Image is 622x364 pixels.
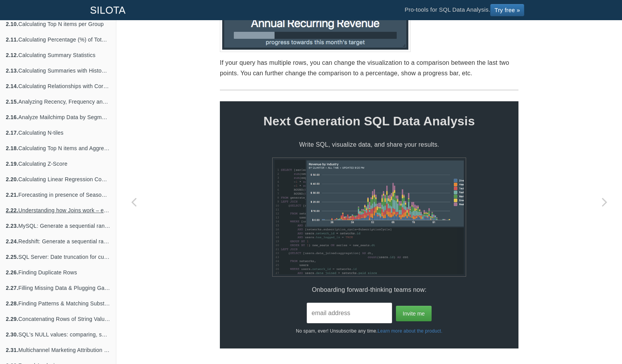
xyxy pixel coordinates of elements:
a: Try free » [490,4,524,16]
input: email address [307,303,392,323]
b: 2.17. [6,130,18,136]
a: Learn more about the product. [378,328,442,334]
img: figure-5.png [272,158,466,277]
b: 2.21. [6,192,18,198]
b: 2.12. [6,52,18,58]
b: 2.28. [6,300,18,307]
span: Onboarding forward-thinking teams now: [228,284,511,295]
b: 2.26. [6,269,18,276]
b: 2.10. [6,21,18,27]
b: 2.24. [6,238,18,244]
a: SILOTA [84,0,131,20]
b: 2.30. [6,331,18,338]
b: 2.18. [6,145,18,151]
input: Invite me [396,306,432,321]
a: Next page: Line, Bar & Area Charts [587,40,622,364]
b: 2.15. [6,99,18,105]
b: 2.31. [6,347,18,353]
b: 2.22. [6,207,18,213]
b: 2.23. [6,223,18,229]
p: No spam, ever! Unsubscribe any time. [220,323,518,335]
span: Next Generation SQL Data Analysis [220,111,518,132]
li: Pro-tools for SQL Data Analysis. [397,0,532,20]
iframe: Drift Widget Chat Controller [583,325,613,355]
b: 2.19. [6,161,18,167]
b: 2.16. [6,114,18,120]
b: 2.25. [6,254,18,260]
span: Write SQL, visualize data, and share your results. [228,139,511,150]
p: If your query has multiple rows, you can change the visualization to a comparison between the las... [220,57,518,78]
b: 2.29. [6,316,18,322]
b: 2.11. [6,36,18,43]
b: 2.13. [6,68,18,74]
b: 2.27. [6,285,18,291]
b: 2.20. [6,176,18,182]
a: Previous page: Picking the Right Chart Type [116,40,151,364]
b: 2.14. [6,83,18,89]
